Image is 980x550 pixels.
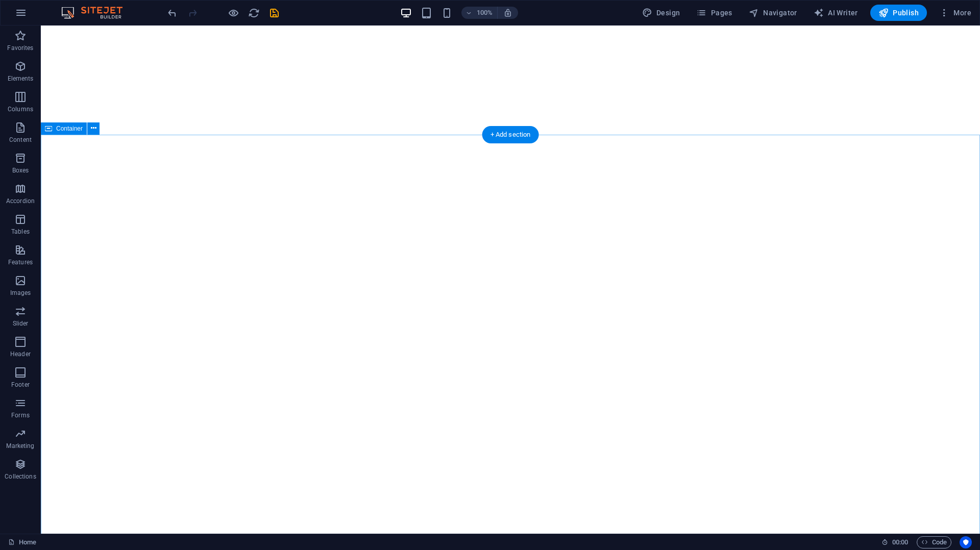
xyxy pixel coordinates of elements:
[745,5,801,21] button: Navigator
[749,8,797,18] span: Navigator
[892,536,908,548] span: 00 00
[482,126,539,143] div: + Add section
[9,136,32,144] p: Content
[8,74,34,83] p: Elements
[810,5,862,21] button: AI Writer
[13,319,29,328] p: Slider
[921,536,947,548] span: Code
[227,7,239,19] button: Click here to leave preview mode and continue editing
[11,411,30,419] p: Forms
[166,7,178,19] button: undo
[696,8,732,18] span: Pages
[935,5,975,21] button: More
[917,536,951,548] button: Code
[12,166,29,174] p: Boxes
[6,197,35,205] p: Accordion
[59,7,135,19] img: Editor Logo
[8,105,33,113] p: Columns
[166,7,178,19] i: Undo: Change image (Ctrl+Z)
[10,350,31,358] p: Header
[56,126,83,132] span: Container
[8,258,33,266] p: Features
[8,536,36,548] a: Click to cancel selection. Double-click to open Pages
[268,7,280,19] i: Save (Ctrl+S)
[870,5,927,21] button: Publish
[642,8,680,18] span: Design
[899,538,901,546] span: :
[11,228,30,236] p: Tables
[461,7,498,19] button: 100%
[638,5,684,21] div: Design (Ctrl+Alt+Y)
[477,7,493,19] h6: 100%
[248,7,260,19] i: Reload page
[692,5,736,21] button: Pages
[881,536,909,548] h6: Session time
[6,442,34,450] p: Marketing
[503,8,512,17] i: On resize automatically adjust zoom level to fit chosen device.
[814,8,858,18] span: AI Writer
[878,8,919,18] span: Publish
[268,7,280,19] button: save
[248,7,260,19] button: reload
[7,44,33,52] p: Favorites
[5,472,36,481] p: Collections
[960,536,972,548] button: Usercentrics
[11,381,30,389] p: Footer
[638,5,684,21] button: Design
[939,8,971,18] span: More
[10,289,31,297] p: Images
